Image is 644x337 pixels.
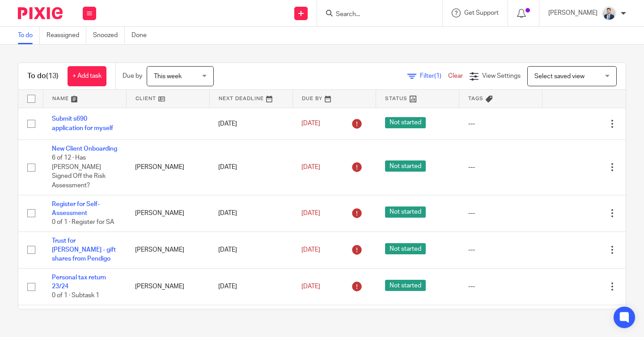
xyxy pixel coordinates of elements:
[468,209,534,218] div: ---
[385,206,426,218] span: Not started
[18,27,40,44] a: To do
[52,293,99,299] span: 0 of 1 · Subtask 1
[131,27,153,44] a: Done
[52,238,116,262] a: Trust for [PERSON_NAME] - gift shares from Pendigo
[468,245,534,254] div: ---
[47,27,86,44] a: Reassigned
[448,73,463,79] a: Clear
[52,274,106,290] a: Personal tax return 23/24
[209,195,292,232] td: [DATE]
[335,11,415,19] input: Search
[52,146,117,152] a: New Client Onboarding
[420,73,448,79] span: Filter
[93,27,125,44] a: Snoozed
[209,232,292,268] td: [DATE]
[548,8,597,17] p: [PERSON_NAME]
[209,305,292,337] td: [DATE]
[68,66,106,86] a: + Add task
[468,96,483,101] span: Tags
[18,7,63,19] img: Pixie
[385,160,426,172] span: Not started
[209,108,292,139] td: [DATE]
[301,283,320,290] span: [DATE]
[126,305,209,337] td: Complex Advertise Consulting Limited
[301,210,320,216] span: [DATE]
[52,116,113,131] a: Submit s690 application for myself
[209,139,292,195] td: [DATE]
[468,282,534,291] div: ---
[468,119,534,128] div: ---
[46,72,59,80] span: (13)
[301,164,320,170] span: [DATE]
[52,201,100,216] a: Register for Self-Assessment
[126,195,209,232] td: [PERSON_NAME]
[385,117,426,128] span: Not started
[301,121,320,127] span: [DATE]
[464,10,499,16] span: Get Support
[534,73,585,80] span: Select saved view
[52,219,114,225] span: 0 of 1 · Register for SA
[126,232,209,268] td: [PERSON_NAME]
[123,72,142,80] p: Due by
[301,247,320,253] span: [DATE]
[154,73,182,80] span: This week
[482,73,521,79] span: View Settings
[385,280,426,291] span: Not started
[434,73,441,79] span: (1)
[126,268,209,305] td: [PERSON_NAME]
[52,155,106,189] span: 6 of 12 · Has [PERSON_NAME] Signed Off the Risk Assessment?
[209,268,292,305] td: [DATE]
[385,243,426,254] span: Not started
[602,6,616,21] img: LinkedIn%20Profile.jpeg
[126,139,209,195] td: [PERSON_NAME]
[27,72,59,81] h1: To do
[468,163,534,172] div: ---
